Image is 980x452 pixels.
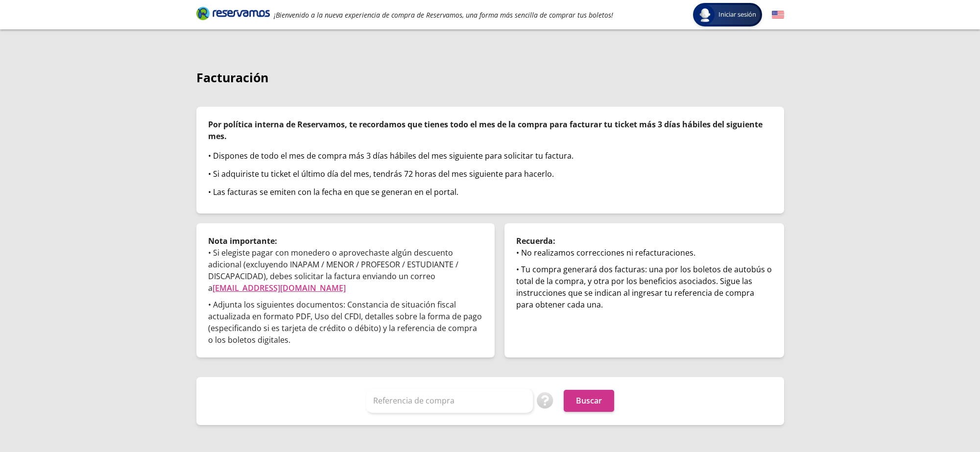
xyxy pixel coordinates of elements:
[715,10,760,20] span: Iniciar sesión
[208,186,772,198] div: • Las facturas se emiten con la fecha en que se generan en el portal.
[564,390,614,412] button: Buscar
[208,150,772,162] div: • Dispones de todo el mes de compra más 3 días hábiles del mes siguiente para solicitar tu factura.
[516,235,772,247] p: Recuerda:
[208,119,772,142] p: Por política interna de Reservamos, te recordamos que tienes todo el mes de la compra para factur...
[274,10,613,20] em: ¡Bienvenido a la nueva experiencia de compra de Reservamos, una forma más sencilla de comprar tus...
[196,6,270,24] a: Brand Logo
[208,235,483,247] p: Nota importante:
[196,6,270,21] i: Brand Logo
[208,247,483,294] p: • Si elegiste pagar con monedero o aprovechaste algún descuento adicional (excluyendo INAPAM / ME...
[208,299,483,346] p: • Adjunta los siguientes documentos: Constancia de situación fiscal actualizada en formato PDF, U...
[772,9,784,21] button: English
[196,69,784,87] p: Facturación
[213,283,346,293] a: [EMAIL_ADDRESS][DOMAIN_NAME]
[516,247,772,259] div: • No realizamos correcciones ni refacturaciones.
[208,168,772,180] div: • Si adquiriste tu ticket el último día del mes, tendrás 72 horas del mes siguiente para hacerlo.
[516,263,772,310] div: • Tu compra generará dos facturas: una por los boletos de autobús o total de la compra, y otra po...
